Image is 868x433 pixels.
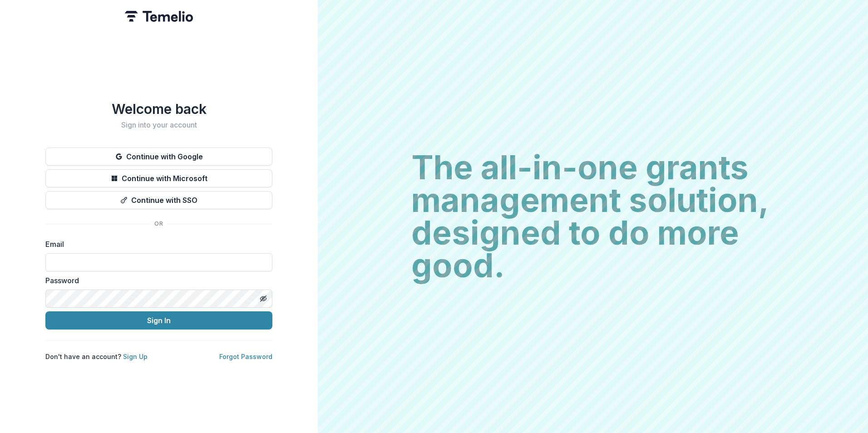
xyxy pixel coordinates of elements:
button: Continue with SSO [45,191,272,209]
button: Sign In [45,311,272,330]
h2: Sign into your account [45,121,272,129]
a: Sign Up [123,353,148,360]
label: Password [45,275,267,286]
a: Forgot Password [219,353,272,360]
img: Temelio [125,11,193,22]
button: Continue with Microsoft [45,169,272,187]
label: Email [45,239,267,250]
p: Don't have an account? [45,352,148,361]
h1: Welcome back [45,101,272,117]
button: Continue with Google [45,148,272,166]
button: Toggle password visibility [256,291,271,306]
